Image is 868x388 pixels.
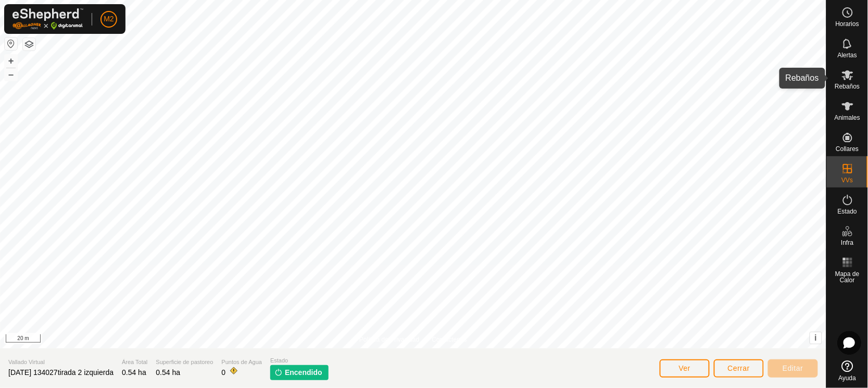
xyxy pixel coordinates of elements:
img: Logo Gallagher [12,8,83,30]
button: – [5,68,17,81]
span: VVs [841,177,853,183]
span: Área Total [122,358,147,367]
span: Superficie de pastoreo [156,358,213,367]
span: Animales [835,115,860,121]
span: Cerrar [728,364,750,372]
button: Capas del Mapa [23,38,35,51]
button: + [5,55,17,67]
span: Mapa de Calor [829,271,865,283]
span: Puntos de Agua [222,358,262,367]
span: Estado [838,208,857,215]
button: Editar [768,359,818,378]
span: Estado [270,356,329,365]
span: 0.54 ha [156,368,180,377]
span: Alertas [838,52,857,58]
span: 0 [222,368,226,377]
span: Ver [679,364,691,372]
button: i [810,332,822,344]
a: Contáctenos [432,335,467,344]
button: Restablecer Mapa [5,37,17,50]
button: Ver [660,359,710,378]
span: Editar [783,364,803,372]
span: Encendido [285,367,322,378]
span: Vallado Virtual [8,358,114,367]
span: M2 [104,14,114,24]
span: [DATE] 134027tirada 2 izquierda [8,368,114,377]
span: Collares [836,146,859,152]
span: Rebaños [835,83,860,90]
span: Infra [841,240,853,246]
a: Política de Privacidad [359,335,419,344]
span: 0.54 ha [122,368,146,377]
button: Cerrar [714,359,764,378]
a: Ayuda [827,356,868,385]
span: i [815,333,817,342]
span: Ayuda [839,375,857,381]
img: encender [274,368,283,377]
span: Horarios [836,21,859,27]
